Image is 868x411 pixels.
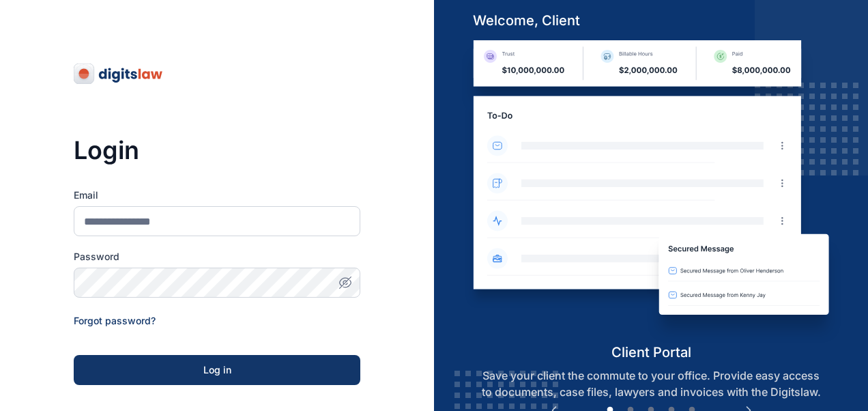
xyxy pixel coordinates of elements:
[74,355,360,385] button: Log in
[74,315,156,326] a: Forgot password?
[74,137,360,164] h3: Login
[74,188,360,202] label: Email
[96,363,338,377] div: Log in
[74,250,360,264] label: Password
[462,11,841,30] h5: welcome, client
[462,40,841,343] img: client-portal
[462,343,841,362] h5: client portal
[74,63,164,85] img: digitslaw-logo
[462,367,841,400] p: Save your client the commute to your office. Provide easy access to documents, case files, lawyer...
